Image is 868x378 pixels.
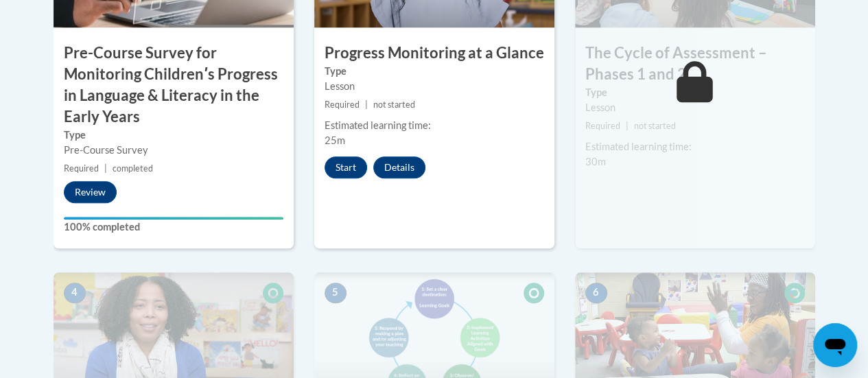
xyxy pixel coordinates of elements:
button: Start [325,156,367,178]
h3: Progress Monitoring at a Glance [314,43,554,64]
span: | [104,163,107,174]
label: Type [325,64,544,79]
div: Your progress [64,217,283,220]
label: Type [585,85,805,100]
button: Review [64,181,117,203]
h3: Pre-Course Survey for Monitoring Childrenʹs Progress in Language & Literacy in the Early Years [54,43,294,127]
label: 100% completed [64,220,283,235]
label: Type [64,128,283,143]
span: 6 [585,283,607,303]
span: completed [113,163,153,174]
h3: The Cycle of Assessment – Phases 1 and 2 [575,43,815,85]
span: 25m [325,134,345,146]
iframe: Button to launch messaging window [813,323,857,367]
div: Estimated learning time: [585,139,805,154]
div: Estimated learning time: [325,118,544,133]
div: Lesson [585,100,805,115]
span: Required [325,99,360,110]
span: 30m [585,156,606,167]
span: | [626,121,629,131]
span: not started [634,121,676,131]
span: 4 [64,283,86,303]
button: Details [373,156,425,178]
span: | [365,99,368,110]
span: Required [64,163,99,174]
div: Pre-Course Survey [64,143,283,158]
span: not started [373,99,415,110]
div: Lesson [325,79,544,94]
span: Required [585,121,620,131]
span: 5 [325,283,347,303]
